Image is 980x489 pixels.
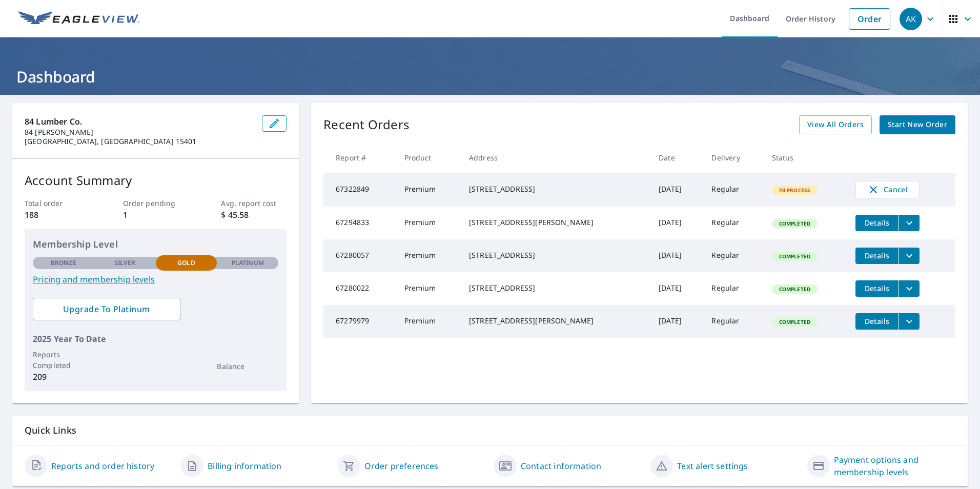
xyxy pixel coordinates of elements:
a: Contact information [521,460,601,472]
p: 188 [25,209,90,221]
p: Quick Links [25,424,955,437]
a: View All Orders [799,115,872,134]
td: [DATE] [650,305,703,338]
td: 67322849 [323,173,396,207]
div: [STREET_ADDRESS] [469,184,642,194]
td: Regular [703,239,763,272]
a: Start New Order [880,115,955,134]
div: [STREET_ADDRESS][PERSON_NAME] [469,217,642,228]
span: Cancel [866,184,909,196]
td: Regular [703,305,763,338]
span: In Process [773,187,817,194]
th: Date [650,142,703,173]
span: Details [862,316,892,326]
a: Order [849,8,890,30]
a: Order preferences [364,460,439,472]
th: Product [396,142,461,173]
a: Pricing and membership levels [33,273,278,286]
th: Report # [323,142,396,173]
td: Regular [703,272,763,305]
span: Details [862,251,892,260]
button: filesDropdownBtn-67294833 [899,215,920,231]
p: 84 [PERSON_NAME] [25,128,254,137]
div: AK [900,8,922,30]
td: [DATE] [650,239,703,272]
p: Recent Orders [323,115,410,134]
span: Completed [773,318,816,325]
span: Completed [773,286,816,293]
td: 67294833 [323,207,396,239]
a: Text alert settings [677,460,748,472]
th: Status [764,142,847,173]
span: Upgrade To Platinum [41,303,172,315]
h1: Dashboard [12,66,968,87]
button: filesDropdownBtn-67280022 [899,280,920,297]
span: Completed [773,220,816,227]
span: Details [862,218,892,228]
p: 209 [33,371,94,383]
button: detailsBtn-67280022 [855,280,899,297]
a: Upgrade To Platinum [33,298,180,320]
td: Premium [396,239,461,272]
td: Premium [396,305,461,338]
p: Reports Completed [33,349,94,371]
th: Address [461,142,650,173]
th: Delivery [703,142,763,173]
td: Premium [396,207,461,239]
td: [DATE] [650,272,703,305]
button: filesDropdownBtn-67279979 [899,313,920,330]
td: Regular [703,207,763,239]
p: Account Summary [25,171,287,190]
button: detailsBtn-67294833 [855,215,899,231]
div: [STREET_ADDRESS] [469,283,642,293]
td: 67280057 [323,239,396,272]
p: [GEOGRAPHIC_DATA], [GEOGRAPHIC_DATA] 15401 [25,137,254,146]
p: 84 Lumber Co. [25,115,254,128]
p: Order pending [123,198,189,209]
td: 67280022 [323,272,396,305]
img: EV Logo [18,11,139,27]
td: Regular [703,173,763,207]
p: $ 45.58 [221,209,287,221]
a: Reports and order history [51,460,154,472]
p: Silver [114,258,136,268]
button: filesDropdownBtn-67280057 [899,248,920,264]
td: Premium [396,272,461,305]
span: Start New Order [888,118,947,131]
a: Billing information [208,460,281,472]
button: detailsBtn-67279979 [855,313,899,330]
p: Platinum [232,258,264,268]
td: Premium [396,173,461,207]
div: [STREET_ADDRESS] [469,250,642,260]
td: [DATE] [650,207,703,239]
p: Avg. report cost [221,198,287,209]
div: [STREET_ADDRESS][PERSON_NAME] [469,316,642,326]
p: Balance [217,361,278,372]
button: Cancel [855,181,920,198]
p: Membership Level [33,237,278,251]
p: 1 [123,209,189,221]
span: Completed [773,253,816,260]
button: detailsBtn-67280057 [855,248,899,264]
td: [DATE] [650,173,703,207]
p: Bronze [51,258,76,268]
a: Payment options and membership levels [834,454,955,478]
span: Details [862,283,892,293]
td: 67279979 [323,305,396,338]
p: Gold [177,258,195,268]
span: View All Orders [807,118,864,131]
p: 2025 Year To Date [33,333,278,345]
p: Total order [25,198,90,209]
